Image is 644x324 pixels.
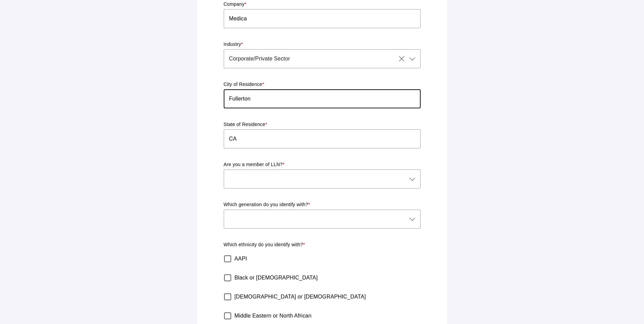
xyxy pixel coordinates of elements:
i: Clear [398,55,406,63]
p: State of Residence [224,121,421,128]
p: Are you a member of LLN? [224,161,421,168]
label: [DEMOGRAPHIC_DATA] or [DEMOGRAPHIC_DATA] [235,287,366,306]
p: City of Residence [224,81,421,88]
p: Industry [224,41,421,48]
label: Black or [DEMOGRAPHIC_DATA] [235,268,318,287]
p: Which generation do you identify with? [224,201,421,208]
span: Corporate/Private Sector [229,55,290,63]
p: Which ethnicity do you identify with? [224,241,421,248]
label: AAPI [235,249,247,268]
p: Company [224,1,421,8]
